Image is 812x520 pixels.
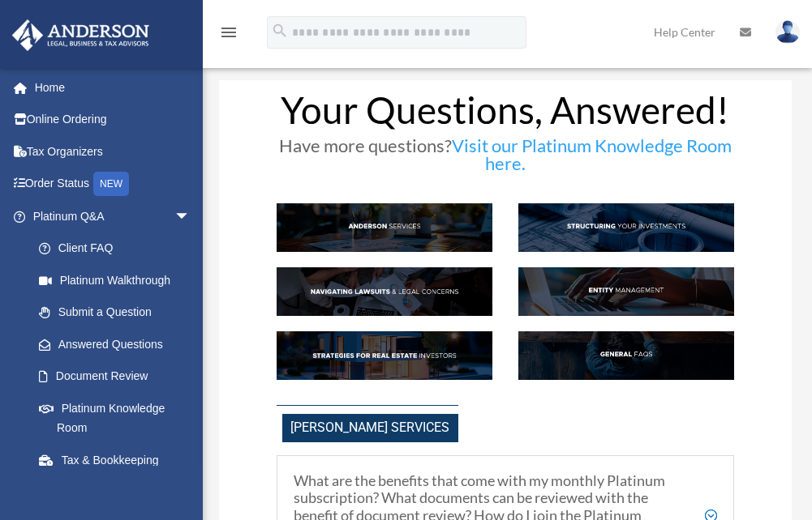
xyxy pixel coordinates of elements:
[282,414,458,442] span: [PERSON_NAME] Services
[518,267,735,316] img: EntManag_hdr
[11,200,215,232] a: Platinum Q&Aarrow_drop_down
[219,28,238,42] a: menu
[93,172,129,196] div: NEW
[277,92,735,137] h1: Your Questions, Answered!
[277,203,493,252] img: AndServ_hdr
[11,168,215,201] a: Order StatusNEW
[23,328,215,360] a: Answered Questions
[518,331,735,380] img: GenFAQ_hdr
[11,135,215,168] a: Tax Organizers
[7,19,154,51] img: Anderson Advisors Platinum Portal
[174,200,207,233] span: arrow_drop_down
[23,296,215,329] a: Submit a Question
[277,331,493,380] img: StratsRE_hdr
[23,392,215,444] a: Platinum Knowledge Room
[23,264,215,296] a: Platinum Walkthrough
[23,232,207,265] a: Client FAQ
[23,360,215,393] a: Document Review
[452,134,732,182] a: Visit our Platinum Knowledge Room here.
[277,137,735,181] h3: Have more questions?
[518,203,735,252] img: StructInv_hdr
[23,444,215,496] a: Tax & Bookkeeping Packages
[11,71,215,104] a: Home
[11,104,215,136] a: Online Ordering
[775,20,800,44] img: User Pic
[277,267,493,316] img: NavLaw_hdr
[271,22,289,40] i: search
[219,23,238,42] i: menu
